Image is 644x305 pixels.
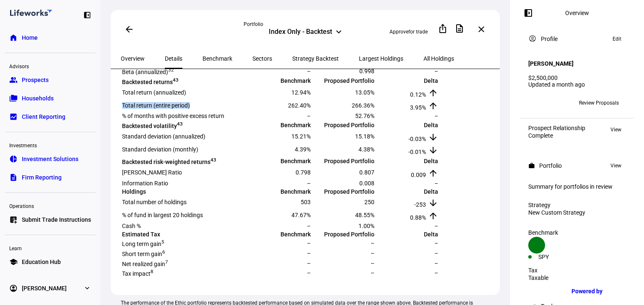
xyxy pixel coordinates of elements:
[122,169,182,176] span: [PERSON_NAME] Ratio
[301,199,311,205] span: 503
[528,34,537,43] mat-icon: account_circle
[371,240,374,246] span: –
[307,240,311,246] span: –
[248,120,311,130] td: Benchmark
[122,270,153,277] span: Tax impact
[383,25,434,38] button: Approvefor trade
[606,161,626,171] button: View
[610,161,621,171] span: View
[538,254,577,260] div: SPY
[528,161,626,171] eth-panel-overview-card-header: Portfolio
[9,258,18,266] eth-mat-symbol: school
[165,259,168,265] sup: 7
[572,96,626,110] button: Review Proposals
[410,214,426,221] span: 0.88%
[5,151,96,167] a: pie_chartInvestment Solutions
[122,133,205,140] span: Standard deviation (annualized)
[312,77,375,86] td: Proposed Portfolio
[122,89,186,96] span: Total return (annualized)
[122,146,198,153] span: Standard deviation (monthly)
[307,269,311,276] span: –
[359,56,403,62] span: Largest Holdings
[364,199,374,205] span: 250
[9,155,18,163] eth-mat-symbol: pie_chart
[410,91,426,98] span: 0.12%
[151,269,153,275] sup: 8
[434,269,438,276] span: –
[428,211,438,221] mat-icon: arrow_upward
[528,162,535,169] mat-icon: work
[359,169,374,176] span: 0.807
[162,249,165,255] sup: 6
[9,94,18,103] eth-mat-symbol: folder_copy
[292,56,339,62] span: Strategy Backtest
[434,223,438,229] span: –
[408,136,426,142] span: -0.03%
[565,10,589,16] div: Overview
[428,198,438,208] mat-icon: arrow_downward
[307,68,311,74] span: –
[22,155,78,163] span: Investment Solutions
[423,56,454,62] span: All Holdings
[523,8,533,18] mat-icon: left_panel_open
[22,173,62,182] span: Firm Reporting
[376,231,439,238] td: Delta
[122,251,165,257] span: Short term gain
[528,267,626,274] div: Tax
[5,139,96,151] div: Investments
[296,169,311,176] span: 0.798
[428,132,438,142] mat-icon: arrow_downward
[122,113,224,119] span: % of months with positive excess return
[5,29,96,46] a: homeHome
[22,33,38,42] span: Home
[22,215,91,224] span: Submit Trade Instructions
[352,102,374,109] span: 266.36%
[355,89,374,96] span: 13.05%
[122,120,247,130] td: Backtested volatility
[539,162,562,169] div: Portfolio
[161,239,164,245] sup: 5
[121,56,145,62] span: Overview
[165,56,182,62] span: Details
[122,212,203,218] span: % of fund in largest 20 holdings
[528,209,626,216] div: New Custom Strategy
[532,100,538,106] span: IW
[334,27,344,37] mat-icon: keyboard_arrow_down
[248,77,311,86] td: Benchmark
[428,101,438,111] mat-icon: arrow_upward
[476,24,486,34] mat-icon: close
[307,180,311,187] span: –
[434,250,438,256] span: –
[210,157,213,163] sup: 4
[295,146,311,153] span: 4.39%
[307,113,311,119] span: –
[122,102,190,109] span: Total return (entire period)
[124,24,134,34] mat-icon: arrow_back
[355,212,374,218] span: 48.55%
[438,23,448,33] mat-icon: ios_share
[428,145,438,155] mat-icon: arrow_downward
[528,274,626,281] div: Taxable
[122,231,247,238] td: Estimated Tax
[122,77,247,86] td: Backtested returns
[177,121,180,127] sup: 4
[83,284,91,292] eth-mat-symbol: expand_more
[248,156,311,166] td: Benchmark
[180,121,183,127] sup: 3
[434,68,438,74] span: –
[176,77,179,83] sup: 3
[376,188,439,195] td: Delta
[22,284,67,292] span: [PERSON_NAME]
[5,200,96,211] div: Operations
[122,156,247,166] td: Backtested risk-weighted returns
[22,76,49,84] span: Prospects
[122,241,164,247] span: Long term gain
[414,201,426,208] span: -253
[22,258,61,266] span: Education Hub
[528,125,585,131] div: Prospect Relationship
[9,215,18,224] eth-mat-symbol: list_alt_add
[171,67,174,73] sup: 2
[248,231,311,238] td: Benchmark
[371,269,374,276] span: –
[9,76,18,84] eth-mat-symbol: group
